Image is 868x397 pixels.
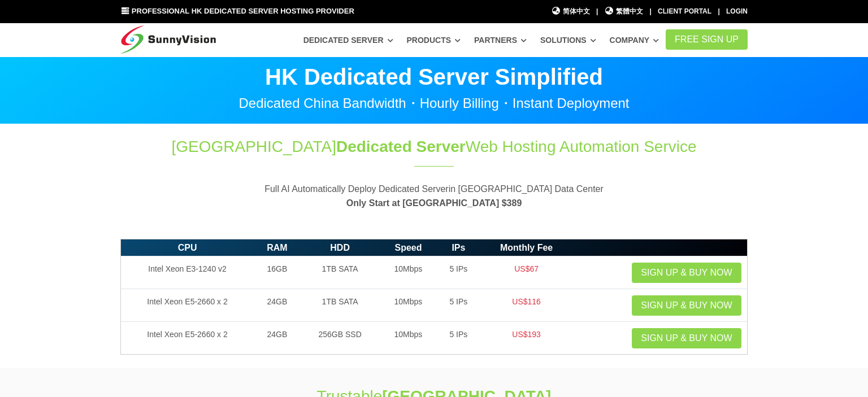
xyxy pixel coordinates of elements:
td: 5 IPs [437,256,480,289]
td: 1TB SATA [301,256,380,289]
td: US$116 [480,289,572,322]
a: Dedicated Server [303,30,393,50]
a: Sign up & Buy Now [632,328,741,348]
li: | [718,6,719,17]
a: 简体中文 [551,6,590,17]
td: 10Mbps [380,256,437,289]
th: Speed [380,239,437,256]
a: FREE Sign Up [666,29,748,50]
a: Solutions [540,30,596,50]
th: HDD [301,239,380,256]
a: Login [726,7,748,15]
td: 10Mbps [380,289,437,322]
th: IPs [437,239,480,256]
td: Intel Xeon E5-2660 x 2 [121,322,254,355]
a: Sign up & Buy Now [632,263,741,283]
strong: Only Start at [GEOGRAPHIC_DATA] $389 [346,198,522,208]
td: 1TB SATA [301,289,380,322]
a: Client Portal [658,7,711,15]
li: | [649,6,651,17]
li: | [596,6,598,17]
td: 10Mbps [380,322,437,355]
td: US$67 [480,256,572,289]
a: Partners [474,30,527,50]
h1: [GEOGRAPHIC_DATA] Web Hosting Automation Service [120,136,748,158]
td: US$193 [480,322,572,355]
td: 24GB [254,322,301,355]
p: Dedicated China Bandwidth・Hourly Billing・Instant Deployment [120,97,748,110]
a: 繁體中文 [605,6,644,17]
td: 5 IPs [437,322,480,355]
td: Intel Xeon E3-1240 v2 [121,256,254,289]
a: Company [610,30,659,50]
span: Professional HK Dedicated Server Hosting Provider [132,7,354,15]
span: Dedicated Server [336,138,466,155]
th: Monthly Fee [480,239,572,256]
a: Products [406,30,461,50]
td: 5 IPs [437,289,480,322]
td: 24GB [254,289,301,322]
th: RAM [254,239,301,256]
td: 256GB SSD [301,322,380,355]
td: 16GB [254,256,301,289]
p: HK Dedicated Server Simplified [120,66,748,88]
td: Intel Xeon E5-2660 x 2 [121,289,254,322]
a: Sign up & Buy Now [632,295,741,316]
p: Full AI Automatically Deploy Dedicated Serverin [GEOGRAPHIC_DATA] Data Center [120,182,748,211]
th: CPU [121,239,254,256]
